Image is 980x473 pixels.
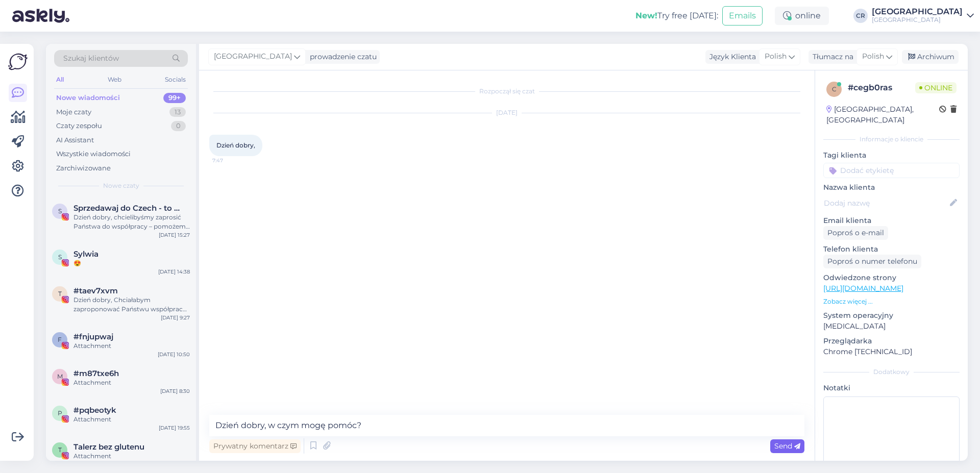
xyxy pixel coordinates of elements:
p: Zobacz więcej ... [823,297,960,306]
div: Nowe wiadomości [56,93,120,103]
div: Socials [163,73,188,86]
span: S [58,207,62,215]
div: Tłumacz na [808,52,853,62]
div: Moje czaty [56,107,91,117]
p: Tagi klienta [823,150,960,161]
div: prowadzenie czatu [306,52,377,62]
div: Attachment [73,378,190,387]
div: AI Assistant [56,135,94,145]
textarea: Dzień dobry, w czym mogę pomóc? [209,415,804,436]
div: Try free [DATE]: [635,10,718,22]
span: Nowe czaty [103,181,139,190]
div: Poproś o e-mail [823,226,888,240]
span: Sprzedawaj do Czech - to proste! [73,204,180,213]
span: c [832,85,837,93]
span: Talerz bez glutenu [73,442,144,452]
div: Dodatkowy [823,367,960,377]
div: Web [106,73,124,86]
div: Zarchiwizowane [56,163,111,173]
b: New! [635,11,657,20]
div: 13 [169,107,186,117]
p: Notatki [823,383,960,393]
span: T [58,446,62,454]
span: Dzień dobry, [216,141,255,149]
div: Język Klienta [705,52,756,62]
div: Informacje o kliencie [823,135,960,144]
div: [DATE] 9:27 [161,314,190,321]
span: #fnjupwaj [73,332,113,341]
div: All [54,73,66,86]
p: [MEDICAL_DATA] [823,321,960,332]
div: Attachment [73,341,190,351]
span: [GEOGRAPHIC_DATA] [214,51,292,62]
input: Dodać etykietę [823,163,960,178]
p: Telefon klienta [823,244,960,255]
div: [GEOGRAPHIC_DATA], [GEOGRAPHIC_DATA] [826,104,939,126]
span: Sylwia [73,250,99,259]
a: [URL][DOMAIN_NAME] [823,284,903,293]
span: #m87txe6h [73,369,119,378]
div: CR [853,9,868,23]
span: 7:47 [212,157,251,164]
div: [DATE] 14:38 [158,268,190,276]
div: 0 [171,121,186,131]
div: Czaty zespołu [56,121,102,131]
div: Dzień dobry, Chciałabym zaproponować Państwu współpracę. Jestem blogerką z [GEOGRAPHIC_DATA] rozp... [73,295,190,314]
p: Chrome [TECHNICAL_ID] [823,346,960,357]
div: [GEOGRAPHIC_DATA] [872,8,963,16]
div: Wszystkie wiadomości [56,149,131,159]
div: [DATE] 10:50 [158,351,190,358]
span: m [57,372,63,380]
p: System operacyjny [823,310,960,321]
span: Send [774,441,800,451]
div: Dzień dobry, chcielibyśmy zaprosić Państwa do współpracy – pomożemy dotrzeć do czeskich i [DEMOGR... [73,213,190,231]
p: Przeglądarka [823,336,960,346]
p: Nazwa klienta [823,182,960,193]
span: Online [915,82,957,93]
p: Odwiedzone strony [823,272,960,283]
div: [GEOGRAPHIC_DATA] [872,16,963,24]
div: Attachment [73,452,190,461]
div: [DATE] 19:55 [159,424,190,432]
span: f [58,336,62,343]
img: Askly Logo [8,52,28,71]
span: #pqbeotyk [73,406,116,415]
a: [GEOGRAPHIC_DATA][GEOGRAPHIC_DATA] [872,8,974,24]
span: Polish [765,51,787,62]
div: 😍 [73,259,190,268]
div: # cegb0ras [848,82,915,94]
span: p [58,409,62,417]
div: Poproś o numer telefonu [823,255,921,268]
div: [DATE] [209,108,804,117]
span: S [58,253,62,261]
span: t [58,290,62,297]
div: Prywatny komentarz [209,439,301,453]
button: Emails [722,6,763,26]
span: #taev7xvm [73,286,118,295]
div: Archiwum [902,50,959,64]
div: [DATE] 15:27 [159,231,190,239]
span: Polish [862,51,884,62]
div: Rozpoczął się czat [209,87,804,96]
div: 99+ [163,93,186,103]
span: Szukaj klientów [63,53,119,64]
input: Dodaj nazwę [824,197,948,209]
div: [DATE] 8:30 [160,387,190,395]
p: Email klienta [823,215,960,226]
div: Attachment [73,415,190,424]
div: online [775,7,829,25]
